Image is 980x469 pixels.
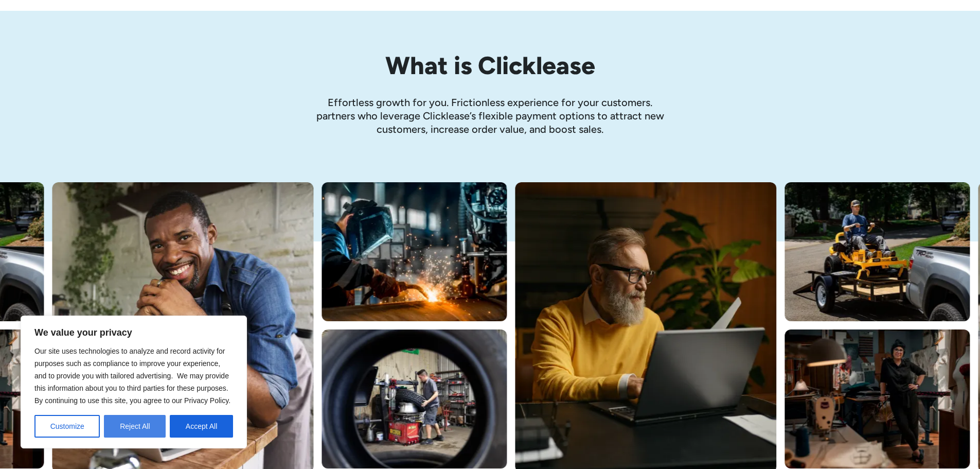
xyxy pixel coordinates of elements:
button: Customize [34,415,100,438]
img: A man fitting a new tire on a rim [322,329,507,468]
span: Our site uses technologies to analyze and record activity for purposes such as compliance to impr... [34,347,230,405]
img: A welder in a large mask working on a large pipe [322,182,507,321]
button: Reject All [104,415,166,438]
img: Man with hat and blue shirt driving a yellow lawn mower onto a trailer [785,182,970,321]
h1: What is Clicklease [248,52,732,79]
p: Effortless growth ﻿for you. Frictionless experience for your customers. partners who leverage Cli... [310,96,670,136]
p: We value your privacy [34,326,233,339]
div: We value your privacy [21,316,247,448]
img: a woman standing next to a sewing machine [785,329,970,468]
button: Accept All [170,415,233,438]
